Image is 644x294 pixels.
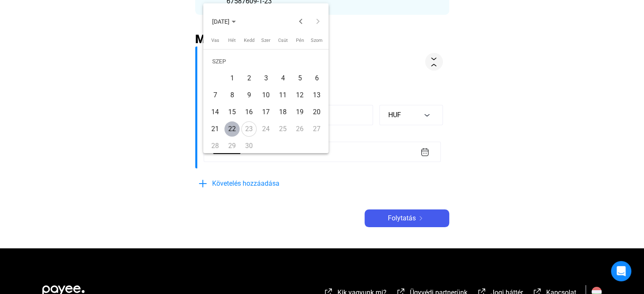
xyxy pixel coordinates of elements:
[292,104,307,120] div: 19
[275,88,290,103] div: 11
[224,104,240,120] div: 15
[211,38,219,43] span: Vas
[274,70,291,87] button: September 4, 2025
[244,38,254,43] span: Kedd
[224,121,240,137] button: September 22, 2025
[207,88,223,103] div: 7
[296,38,304,43] span: Pén
[261,38,271,43] span: Szer
[258,121,274,137] div: 24
[257,121,274,137] button: September 24, 2025
[309,71,324,86] div: 6
[241,71,257,86] div: 2
[241,138,257,154] div: 30
[275,71,290,86] div: 4
[207,104,223,120] div: 14
[207,137,224,154] button: September 28, 2025
[292,121,307,137] div: 26
[275,104,290,120] div: 18
[207,121,223,137] div: 21
[293,13,310,30] button: Previous month
[311,38,323,43] span: Szom
[308,104,325,121] button: September 20, 2025
[224,138,240,154] div: 29
[278,38,288,43] span: Csüt
[241,88,257,103] div: 9
[240,104,257,121] button: September 16, 2025
[274,87,291,104] button: September 11, 2025
[257,104,274,121] button: September 17, 2025
[224,71,240,86] div: 1
[292,88,307,103] div: 12
[611,261,631,281] div: Open Intercom Messenger
[258,104,274,120] div: 17
[291,87,308,104] button: September 12, 2025
[308,121,325,137] button: September 27, 2025
[258,71,274,86] div: 3
[207,104,224,121] button: September 14, 2025
[207,121,224,137] button: September 21, 2025
[240,87,257,104] button: September 9, 2025
[224,88,240,103] div: 8
[224,104,240,121] button: September 15, 2025
[241,121,257,137] div: 23
[228,38,236,43] span: Hét
[212,18,229,25] span: [DATE]
[292,71,307,86] div: 5
[257,70,274,87] button: September 3, 2025
[308,87,325,104] button: September 13, 2025
[309,88,324,103] div: 13
[207,53,325,70] td: SZEP
[240,137,257,154] button: September 30, 2025
[240,121,257,137] button: September 23, 2025
[310,13,326,30] button: Next month
[274,104,291,121] button: September 18, 2025
[275,121,290,137] div: 25
[241,104,257,120] div: 16
[291,70,308,87] button: September 5, 2025
[224,137,240,154] button: September 29, 2025
[258,88,274,103] div: 10
[274,121,291,137] button: September 25, 2025
[224,121,240,137] div: 22
[207,87,224,104] button: September 7, 2025
[205,13,243,30] button: Choose month and year
[309,104,324,120] div: 20
[257,87,274,104] button: September 10, 2025
[224,70,240,87] button: September 1, 2025
[291,104,308,121] button: September 19, 2025
[291,121,308,137] button: September 26, 2025
[309,121,324,137] div: 27
[308,70,325,87] button: September 6, 2025
[224,87,240,104] button: September 8, 2025
[240,70,257,87] button: September 2, 2025
[207,138,223,154] div: 28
